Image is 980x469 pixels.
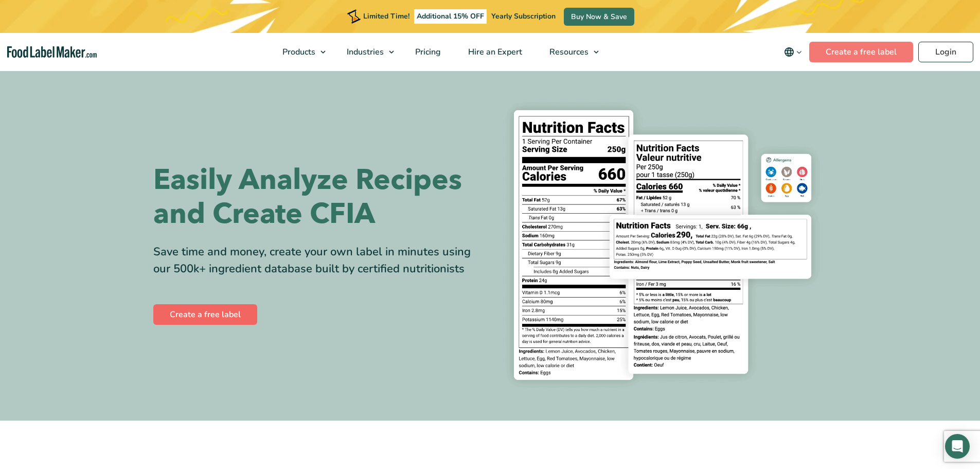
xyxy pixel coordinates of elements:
[363,11,409,21] span: Limited Time!
[564,8,634,26] a: Buy Now & Save
[491,11,556,21] span: Yearly Subscription
[344,46,385,58] span: Industries
[333,33,399,71] a: Industries
[945,434,970,459] div: Open Intercom Messenger
[455,33,533,71] a: Hire an Expert
[269,33,331,71] a: Products
[279,46,316,58] span: Products
[918,42,973,62] a: Login
[465,46,523,58] span: Hire an Expert
[414,9,487,24] span: Additional 15% OFF
[809,42,913,62] a: Create a free label
[546,46,590,58] span: Resources
[153,304,257,325] a: Create a free label
[402,33,452,71] a: Pricing
[153,244,483,277] div: Save time and money, create your own label in minutes using our 500k+ ingredient database built b...
[536,33,604,71] a: Resources
[153,163,483,231] h1: Easily Analyze Recipes and Create CFIA
[412,46,442,58] span: Pricing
